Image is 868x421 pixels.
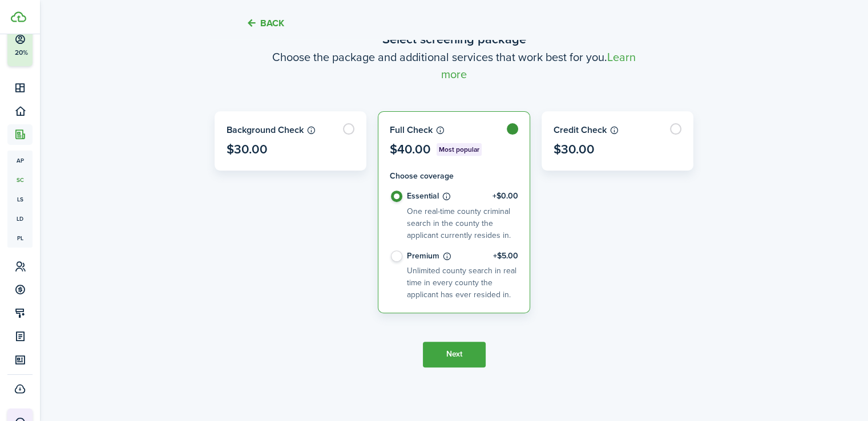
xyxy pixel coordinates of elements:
img: TenantCloud [11,11,26,22]
h4: Choose coverage [390,170,518,182]
a: sc [7,170,33,189]
a: pl [7,228,33,248]
control-radio-card-title: Essential [407,191,518,202]
card-package-label: Credit Check [554,123,682,137]
button: 20% [7,25,102,66]
control-radio-card-description: Unlimited county search in real time in every county the applicant has ever resided in. [407,265,516,301]
a: ls [7,189,33,209]
a: Learn more [441,48,636,83]
button: Next [423,342,486,367]
control-radio-card-description: One real-time county criminal search in the county the applicant currently resides in. [407,205,511,242]
control-radio-card-title: Premium [407,250,518,262]
wizard-step-header-description: Choose the package and additional services that work best for you. [215,48,694,83]
span: +$5.00 [493,250,518,262]
span: +$0.00 [492,191,518,202]
a: ap [7,151,33,170]
a: ld [7,209,33,228]
button: Back [246,17,284,29]
p: 20% [14,48,29,58]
